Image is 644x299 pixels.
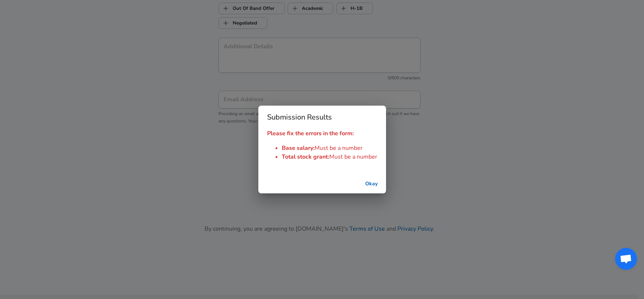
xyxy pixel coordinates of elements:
[282,144,315,152] span: Base salary :
[282,153,329,161] span: Total stock grant :
[615,248,637,270] div: Open chat
[329,153,377,161] span: Must be a number
[360,177,383,191] button: successful-submission-button
[258,106,386,129] h2: Submission Results
[267,129,354,137] strong: Please fix the errors in the form:
[315,144,363,152] span: Must be a number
